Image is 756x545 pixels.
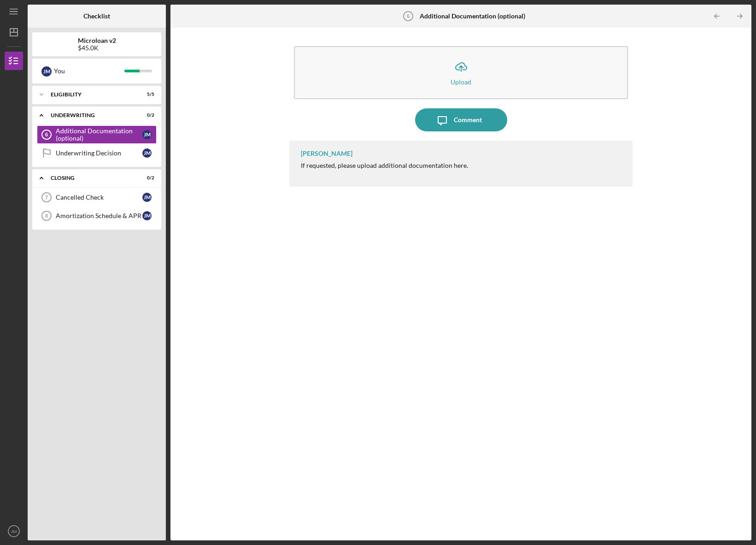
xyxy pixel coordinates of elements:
[301,150,352,157] div: [PERSON_NAME]
[37,188,157,207] a: 7Cancelled CheckJM
[415,108,507,131] button: Comment
[51,92,131,97] div: Eligibility
[78,37,116,44] b: Microloan v2
[142,211,152,220] div: J M
[37,207,157,225] a: 8Amortization Schedule & APRJM
[56,212,142,219] div: Amortization Schedule & APR
[407,13,410,19] tspan: 6
[11,529,17,534] text: JM
[45,132,48,137] tspan: 6
[138,113,154,118] div: 0 / 2
[37,144,157,162] a: Underwriting DecisionJM
[5,522,23,540] button: JM
[451,78,471,85] div: Upload
[54,63,124,79] div: You
[51,175,131,181] div: Closing
[142,193,152,202] div: J M
[56,194,142,201] div: Cancelled Check
[138,92,154,97] div: 5 / 5
[51,113,131,118] div: Underwriting
[301,162,468,169] div: If requested, please upload additional documentation here.
[142,148,152,158] div: J M
[83,12,110,20] b: Checklist
[78,44,116,52] div: $45.0K
[420,12,525,20] b: Additional Documentation (optional)
[45,195,48,200] tspan: 7
[294,46,628,99] button: Upload
[56,127,142,142] div: Additional Documentation (optional)
[454,108,482,131] div: Comment
[45,213,48,219] tspan: 8
[56,149,142,157] div: Underwriting Decision
[142,130,152,139] div: J M
[138,175,154,181] div: 0 / 2
[41,66,52,77] div: J M
[37,125,157,144] a: 6Additional Documentation (optional)JM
